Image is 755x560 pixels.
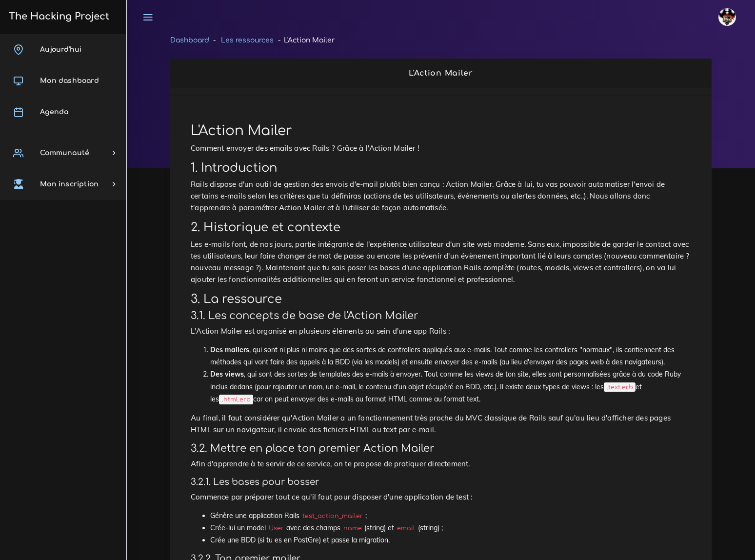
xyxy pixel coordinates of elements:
[221,37,274,44] a: Les ressources
[210,344,691,368] li: , qui sont ni plus ni moins que des sortes de controllers appliqués aux e-mails. Tout comme les c...
[191,179,691,214] p: Rails dispose d'un outil de gestion des envois d'e-mail plutôt bien conçu : Action Mailer. Grâce ...
[191,325,691,337] p: L'Action Mailer est organisé en plusieurs éléments au sein d'une app Rails :
[191,491,691,503] p: Commence par préparer tout ce qu'il faut pour disposer d'une application de test :
[299,511,365,521] code: test_action_mailer
[191,477,691,487] h4: 3.2.1. Les bases pour bosser
[274,34,334,46] li: L'Action Mailer
[219,395,253,404] code: .html.erb
[604,382,636,392] code: .text.erb
[191,220,691,235] h2: 2. Historique et contexte
[191,458,691,470] p: Afin d'apprendre à te servir de ce service, on te propose de pratiquer directement.
[40,46,81,53] span: Aujourd'hui
[191,292,691,306] h2: 3. La ressource
[40,180,99,188] span: Mon inscription
[210,370,244,379] strong: Des views
[210,510,691,522] li: Génère une application Rails ;
[40,77,99,84] span: Mon dashboard
[40,149,89,157] span: Communauté
[340,523,364,533] code: name
[180,69,701,78] h2: L'Action Mailer
[191,142,691,154] p: Comment envoyer des emails avec Rails ? Grâce à l'Action Mailer !
[191,442,691,455] h3: 3.2. Mettre en place ton premier Action Mailer
[191,239,691,285] p: Les e-mails font, de nos jours, partie intégrante de l'expérience utilisateur d'un site web moder...
[40,108,68,116] span: Agenda
[210,345,249,354] strong: Des mailers
[170,37,209,44] a: Dashboard
[6,11,109,22] h3: The Hacking Project
[394,523,417,533] code: email
[191,161,691,175] h2: 1. Introduction
[210,368,691,405] li: , qui sont des sortes de templates des e-mails à envoyer. Tout comme les views de ton site, elles...
[718,8,736,26] img: avatar
[191,123,691,140] h1: L'Action Mailer
[191,310,691,322] h3: 3.1. Les concepts de base de l'Action Mailer
[210,534,691,546] li: Crée une BDD (si tu es en PostGre) et passe la migration.
[210,522,691,534] li: Crée-lui un model avec des champs (string) et (string) ;
[266,523,286,533] code: User
[191,412,691,436] p: Au final, il faut considérer qu'Action Mailer a un fonctionnement très proche du MVC classique de...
